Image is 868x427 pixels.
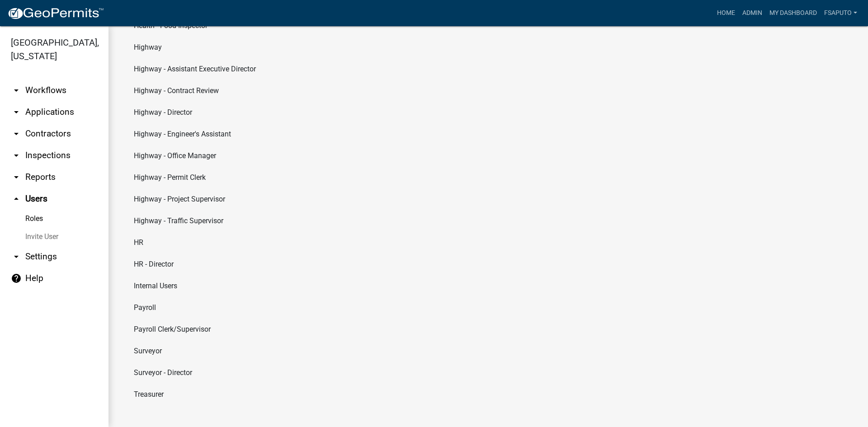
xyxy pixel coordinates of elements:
[127,275,850,297] li: Internal Users
[11,128,22,139] i: arrow_drop_down
[127,145,850,167] li: Highway - Office Manager
[127,188,850,210] li: Highway - Project Supervisor
[127,123,850,145] li: Highway - Engineer's Assistant
[127,384,850,405] li: Treasurer
[127,102,850,123] li: Highway - Director
[713,5,739,22] a: Home
[127,297,850,319] li: Payroll
[127,80,850,102] li: Highway - Contract Review
[11,251,22,262] i: arrow_drop_down
[127,362,850,384] li: Surveyor - Director
[127,232,850,253] li: HR
[127,58,850,80] li: Highway - Assistant Executive Director
[11,193,22,204] i: arrow_drop_up
[739,5,766,22] a: Admin
[127,167,850,188] li: Highway - Permit Clerk
[127,210,850,232] li: Highway - Traffic Supervisor
[11,85,22,96] i: arrow_drop_down
[766,5,821,22] a: My Dashboard
[11,150,22,161] i: arrow_drop_down
[127,253,850,275] li: HR - Director
[127,319,850,340] li: Payroll Clerk/Supervisor
[11,273,22,284] i: help
[127,37,850,58] li: Highway
[127,340,850,362] li: Surveyor
[11,172,22,183] i: arrow_drop_down
[11,107,22,117] i: arrow_drop_down
[821,5,861,22] a: fsaputo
